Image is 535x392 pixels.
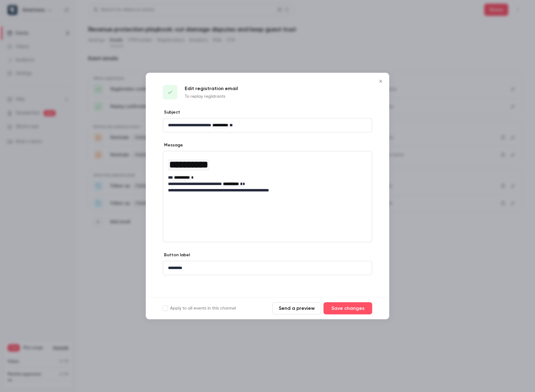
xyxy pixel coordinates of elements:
p: Edit registration email [185,85,238,92]
p: To replay registrants [185,93,238,100]
label: Subject [163,109,180,115]
div: editor [163,118,372,132]
div: editor [163,261,372,275]
label: Button label [163,252,190,258]
button: Close [375,75,387,87]
label: Apply to all events in this channel [163,305,236,311]
button: Send a preview [272,302,321,314]
div: editor [163,151,372,197]
label: Message [163,142,183,148]
button: Save changes [323,302,372,314]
